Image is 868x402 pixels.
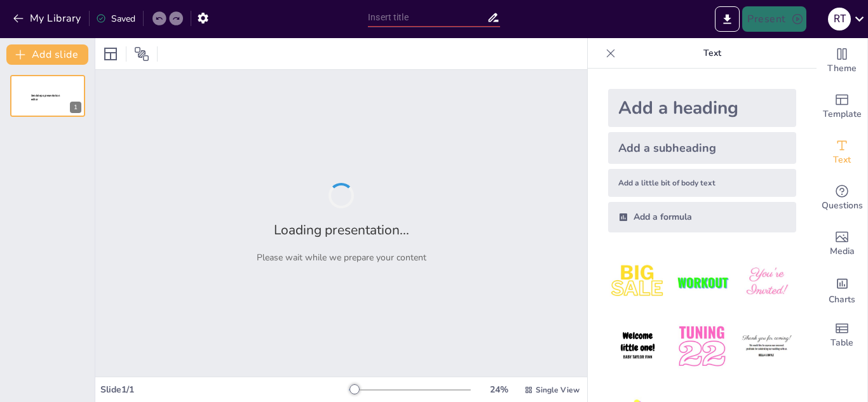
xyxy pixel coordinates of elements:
button: My Library [10,8,86,29]
span: Theme [827,62,857,76]
img: 2.jpeg [672,253,731,312]
span: Table [831,336,853,350]
img: 3.jpeg [737,253,796,312]
span: Single View [536,385,580,395]
div: 1 [70,102,81,113]
span: Charts [829,293,855,307]
div: Add text boxes [817,130,867,175]
div: Slide 1 / 1 [100,384,349,396]
span: Sendsteps presentation editor [31,94,60,101]
button: Add slide [6,44,88,65]
button: Present [742,6,806,32]
div: Add ready made slides [817,84,867,130]
p: Text [621,38,804,69]
span: Text [833,153,851,167]
div: Add charts and graphs [817,267,867,312]
img: 4.jpeg [608,317,667,376]
img: 5.jpeg [672,317,731,376]
span: Questions [822,199,863,213]
div: Add a subheading [608,132,796,164]
div: Saved [96,13,135,25]
div: Layout [100,44,121,64]
img: 1.jpeg [608,253,667,312]
span: Template [823,107,862,121]
button: R T [828,6,851,32]
div: Get real-time input from your audience [817,175,867,221]
div: Add a formula [608,202,796,232]
div: Add a table [817,312,867,358]
div: Change the overall theme [817,38,867,84]
img: 6.jpeg [737,317,796,376]
div: 1 [10,75,85,117]
span: Media [830,245,855,258]
span: Position [134,46,149,62]
input: Insert title [368,8,487,27]
div: 24 % [484,384,514,396]
div: Add a heading [608,89,796,127]
p: Please wait while we prepare your content [257,251,426,264]
button: Export to PowerPoint [715,6,740,32]
div: Add a little bit of body text [608,169,796,197]
h2: Loading presentation... [274,221,409,239]
div: Add images, graphics, shapes or video [817,221,867,267]
div: R T [828,8,851,30]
